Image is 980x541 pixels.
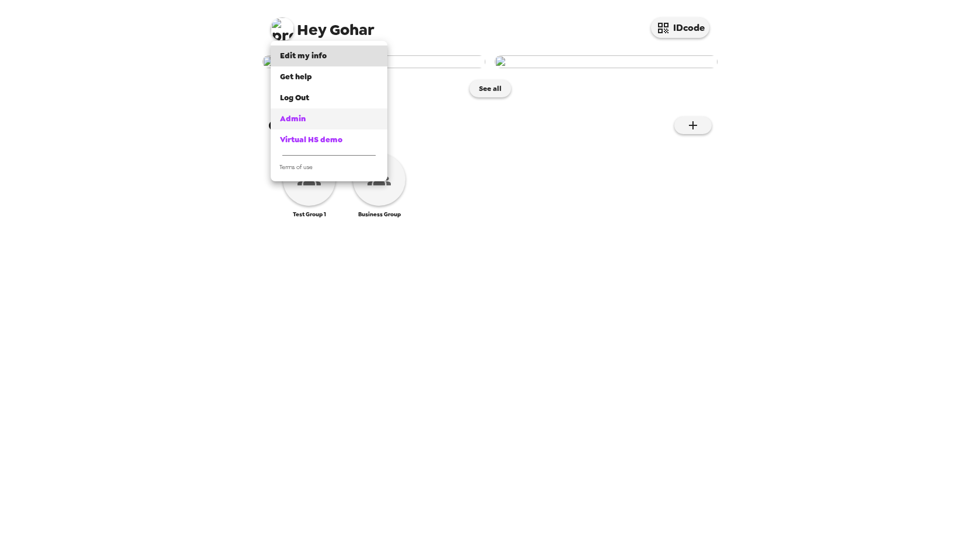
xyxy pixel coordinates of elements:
span: Terms of use [279,163,313,171]
a: Terms of use [271,160,387,177]
span: Admin [280,114,306,124]
span: Edit my info [280,51,327,61]
span: Get help [280,72,312,82]
span: Virtual HS demo [280,135,342,145]
span: Log Out [280,93,309,103]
